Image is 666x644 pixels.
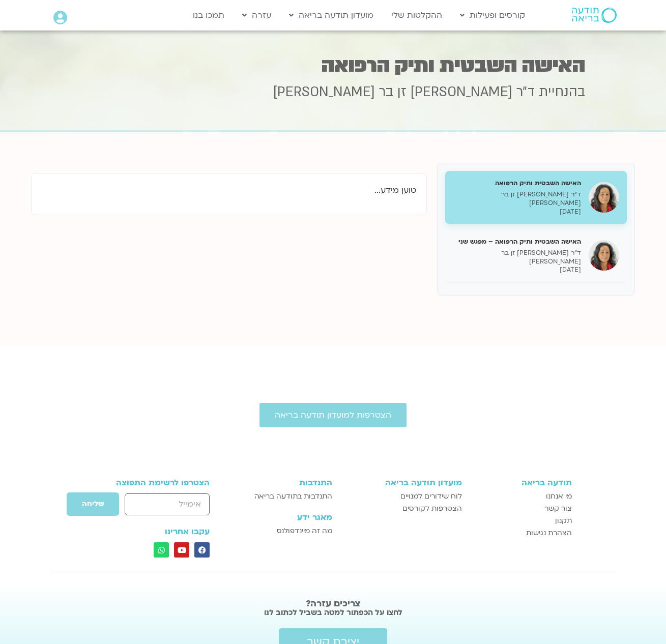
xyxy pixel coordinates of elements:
[342,478,462,487] h3: מועדון תודעה בריאה
[237,6,276,25] a: עזרה
[188,6,229,25] a: תמכו בנו
[82,500,104,508] span: שליחה
[453,266,581,274] p: [DATE]
[238,478,332,487] h3: התנדבות
[238,490,332,503] a: התנדבות בתודעה בריאה
[95,527,210,536] h3: עקבו אחרינו
[472,527,572,539] a: הצהרת נגישות
[455,6,530,25] a: קורסים ופעילות
[400,490,462,503] span: לוח שידורים למנויים
[125,493,210,515] input: אימייל
[453,179,581,188] h5: האישה השבטית ותיק הרפואה
[42,184,416,197] p: טוען מידע...
[95,492,210,521] form: טופס חדש
[277,525,332,537] span: מה זה מיינדפולנס
[453,237,581,246] h5: האישה השבטית ותיק הרפואה – מפגש שני
[238,513,332,522] h3: מאגר ידע
[546,490,572,503] span: מי אנחנו
[544,503,572,515] span: צור קשר
[589,240,619,271] img: האישה השבטית ותיק הרפואה – מפגש שני
[539,83,585,101] span: בהנחיית
[238,525,332,537] a: מה זה מיינדפולנס
[453,249,581,266] p: ד״ר [PERSON_NAME] זן בר [PERSON_NAME]
[472,515,572,527] a: תקנון
[342,490,462,503] a: לוח שידורים למנויים
[402,503,462,515] span: הצטרפות לקורסים
[386,6,447,25] a: ההקלטות שלי
[555,515,572,527] span: תקנון
[81,55,585,75] h1: האישה השבטית ותיק הרפואה
[453,190,581,208] p: ד״ר [PERSON_NAME] זן בר [PERSON_NAME]
[95,478,210,487] h3: הצטרפו לרשימת התפוצה
[589,182,619,213] img: האישה השבטית ותיק הרפואה
[472,478,572,487] h3: תודעה בריאה
[572,8,617,23] img: תודעה בריאה
[472,490,572,503] a: מי אנחנו
[254,490,332,503] span: התנדבות בתודעה בריאה
[284,6,379,25] a: מועדון תודעה בריאה
[66,492,120,516] button: שליחה
[342,503,462,515] a: הצטרפות לקורסים
[68,607,598,618] h2: לחצו על הכפתור למטה בשביל לכתוב לנו
[275,411,391,420] span: הצטרפות למועדון תודעה בריאה
[259,403,407,427] a: הצטרפות למועדון תודעה בריאה
[68,599,598,609] h2: צריכים עזרה?
[526,527,572,539] span: הצהרת נגישות
[453,208,581,216] p: [DATE]
[273,83,535,101] span: ד״ר [PERSON_NAME] זן בר [PERSON_NAME]
[472,503,572,515] a: צור קשר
